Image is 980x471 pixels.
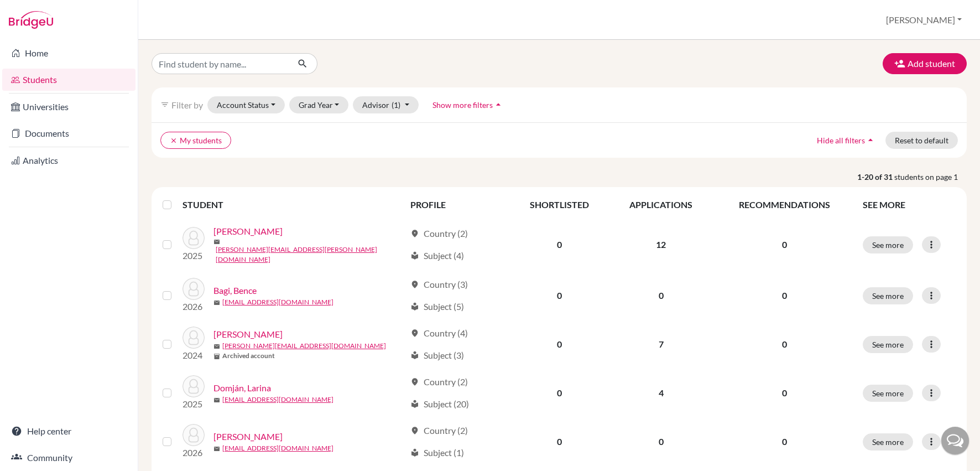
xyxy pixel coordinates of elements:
a: Home [2,42,135,64]
a: [PERSON_NAME][EMAIL_ADDRESS][PERSON_NAME][DOMAIN_NAME] [216,245,405,265]
td: 0 [510,320,609,369]
p: 0 [720,435,849,448]
div: Subject (20) [410,397,469,411]
td: 0 [510,218,609,271]
span: location_on [410,280,419,289]
th: SEE MORE [856,191,962,218]
span: students on page 1 [894,171,967,183]
a: [EMAIL_ADDRESS][DOMAIN_NAME] [222,297,333,307]
th: RECOMMENDATIONS [713,191,856,218]
a: Documents [2,122,135,144]
span: (1) [392,100,400,110]
button: [PERSON_NAME] [881,9,967,30]
div: Subject (5) [410,300,464,313]
img: Demetrovics, Benjamin [183,327,205,349]
button: See more [863,236,913,253]
th: SHORTLISTED [510,191,609,218]
a: [PERSON_NAME] [213,328,283,341]
button: Add student [883,53,967,74]
p: 2026 [183,300,205,313]
p: 0 [720,289,849,302]
div: Country (2) [410,424,468,437]
button: See more [863,433,913,451]
div: Country (2) [410,375,468,389]
a: Help center [2,420,135,442]
p: 2025 [183,249,205,262]
button: See more [863,336,913,353]
span: location_on [410,377,419,386]
a: [PERSON_NAME] [213,225,283,238]
img: Domján, Larina [183,375,205,397]
td: 0 [609,271,713,320]
b: Archived account [222,351,275,361]
span: local_library [410,251,419,260]
div: Subject (1) [410,446,464,459]
a: [PERSON_NAME][EMAIL_ADDRESS][DOMAIN_NAME] [222,341,386,351]
td: 7 [609,320,713,369]
td: 0 [510,417,609,466]
i: clear [170,137,178,144]
p: 0 [720,338,849,351]
button: Account Status [207,96,285,113]
img: Bridge-U [9,11,53,29]
span: local_library [410,302,419,311]
th: APPLICATIONS [609,191,713,218]
p: 0 [720,238,849,251]
p: 2025 [183,397,205,411]
td: 0 [609,417,713,466]
span: mail [213,343,220,350]
a: [EMAIL_ADDRESS][DOMAIN_NAME] [222,443,333,453]
button: See more [863,287,913,304]
img: Eigler, András [183,424,205,446]
span: local_library [410,351,419,360]
span: Hide all filters [817,136,865,145]
span: location_on [410,426,419,435]
td: 12 [609,218,713,271]
td: 0 [510,369,609,417]
a: [PERSON_NAME] [213,430,283,443]
div: Country (3) [410,278,468,291]
span: Show more filters [432,100,493,110]
a: Students [2,69,135,91]
button: Grad Year [289,96,349,113]
i: filter_list [160,100,169,109]
a: Domján, Larina [213,381,271,395]
span: mail [213,299,220,306]
span: Filter by [171,100,203,110]
span: local_library [410,400,419,408]
td: 0 [510,271,609,320]
td: 4 [609,369,713,417]
span: mail [213,446,220,452]
img: Bagi, Bence [183,278,205,300]
a: Universities [2,96,135,118]
div: Subject (3) [410,349,464,362]
th: PROFILE [404,191,510,218]
span: mail [213,397,220,403]
a: Community [2,447,135,469]
div: Country (2) [410,227,468,240]
p: 2026 [183,446,205,459]
p: 2024 [183,349,205,362]
button: See more [863,385,913,402]
p: 0 [720,386,849,400]
th: STUDENT [183,191,404,218]
button: Reset to default [885,132,958,149]
a: Analytics [2,149,135,172]
button: clearMy students [160,132,231,149]
i: arrow_drop_up [865,134,876,146]
span: location_on [410,329,419,338]
div: Subject (4) [410,249,464,262]
span: mail [213,239,220,245]
a: Bagi, Bence [213,284,257,297]
i: arrow_drop_up [493,99,504,110]
img: Antosz, Lea [183,227,205,249]
span: location_on [410,229,419,238]
span: local_library [410,448,419,457]
button: Show more filtersarrow_drop_up [423,96,513,113]
span: inventory_2 [213,353,220,360]
input: Find student by name... [152,53,289,74]
strong: 1-20 of 31 [857,171,894,183]
div: Country (4) [410,327,468,340]
a: [EMAIL_ADDRESS][DOMAIN_NAME] [222,395,333,405]
button: Advisor(1) [353,96,419,113]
